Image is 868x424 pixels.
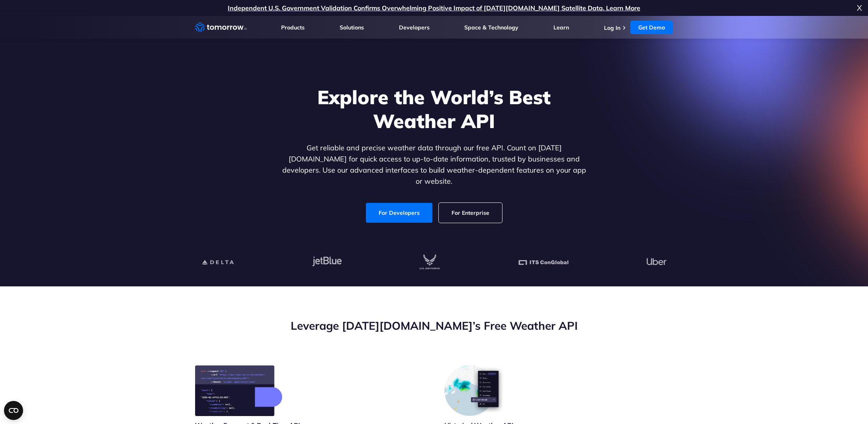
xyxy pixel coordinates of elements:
[195,318,673,333] h2: Leverage [DATE][DOMAIN_NAME]’s Free Weather API
[604,24,620,31] a: Log In
[553,24,569,31] a: Learn
[281,24,305,31] a: Products
[228,4,640,12] a: Independent U.S. Government Validation Confirms Overwhelming Positive Impact of [DATE][DOMAIN_NAM...
[280,85,588,133] h1: Explore the World’s Best Weather API
[4,401,23,420] button: Open CMP widget
[340,24,364,31] a: Solutions
[195,21,247,33] a: Home link
[464,24,518,31] a: Space & Technology
[280,142,588,187] p: Get reliable and precise weather data through our free API. Count on [DATE][DOMAIN_NAME] for quic...
[630,21,673,34] a: Get Demo
[399,24,430,31] a: Developers
[366,203,432,223] a: For Developers
[439,203,502,223] a: For Enterprise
